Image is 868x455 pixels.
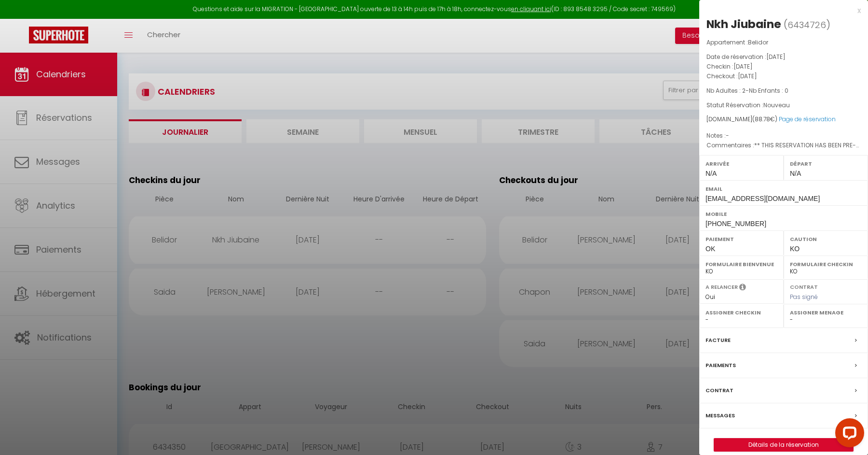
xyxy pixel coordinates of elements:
[752,115,777,123] span: ( €)
[705,360,736,370] label: Paiements
[706,52,861,62] p: Date de réservation :
[706,16,781,32] div: Nkh Jiubaine
[706,38,861,47] p: Appartement :
[763,101,790,109] span: Nouveau
[784,18,830,31] span: ( )
[705,259,777,269] label: Formulaire Bienvenue
[726,131,729,140] span: -
[705,308,777,317] label: Assigner Checkin
[706,141,861,150] p: Commentaires :
[705,195,820,202] span: [EMAIL_ADDRESS][DOMAIN_NAME]
[705,209,862,219] label: Mobile
[706,100,861,110] p: Statut Réservation :
[705,411,735,421] label: Messages
[706,71,861,81] p: Checkout :
[790,234,862,244] label: Caution
[706,86,746,95] span: Nb Adultes : 2
[706,131,861,141] p: Notes :
[705,335,731,345] label: Facture
[748,38,768,46] span: Belidor
[705,170,717,177] span: N/A
[714,439,853,451] a: Détails de la réservation
[749,86,788,95] span: Nb Enfants : 0
[733,62,753,71] span: [DATE]
[790,283,818,289] label: Contrat
[706,115,861,124] div: [DOMAIN_NAME]
[705,385,733,396] label: Contrat
[827,414,868,455] iframe: LiveChat chat widget
[705,283,738,291] label: A relancer
[755,115,770,123] span: 88.78
[705,234,777,244] label: Paiement
[790,308,862,317] label: Assigner Menage
[779,115,836,123] a: Page de réservation
[714,438,854,452] button: Détails de la réservation
[705,220,766,227] span: [PHONE_NUMBER]
[705,245,715,253] span: OK
[766,53,786,61] span: [DATE]
[706,86,861,96] p: -
[790,259,862,269] label: Formulaire Checkin
[739,283,746,294] i: Sélectionner OUI si vous souhaiter envoyer les séquences de messages post-checkout
[738,72,757,80] span: [DATE]
[705,159,777,169] label: Arrivée
[790,293,818,301] span: Pas signé
[790,159,862,169] label: Départ
[787,19,826,31] span: 6434726
[706,62,861,71] p: Checkin :
[705,184,862,194] label: Email
[790,245,800,253] span: KO
[790,170,801,177] span: N/A
[699,5,861,16] div: x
